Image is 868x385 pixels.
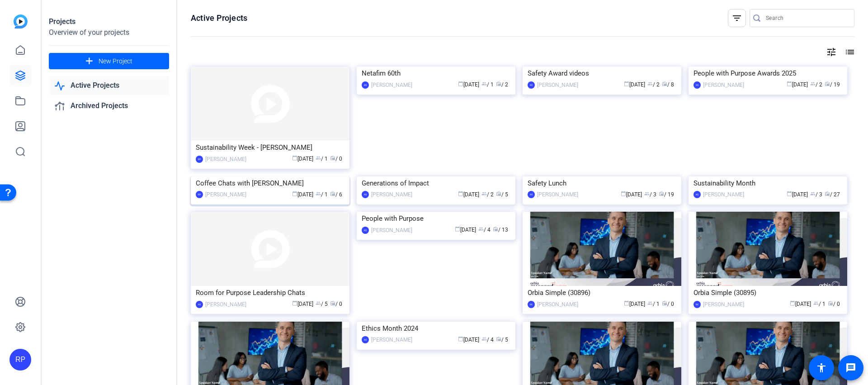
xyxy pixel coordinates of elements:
span: [DATE] [292,191,313,198]
div: [PERSON_NAME] [703,81,744,90]
span: / 1 [647,301,660,307]
div: Generations of Impact [362,176,510,190]
span: radio [825,191,830,196]
span: radio [330,155,335,161]
span: [DATE] [624,301,645,307]
div: KK [693,301,701,308]
button: New Project [49,53,169,69]
span: calendar_today [624,81,629,86]
span: radio [496,81,501,86]
span: / 27 [825,191,840,198]
span: group [813,300,819,306]
span: / 0 [828,301,840,307]
span: group [647,81,653,86]
span: group [481,191,487,196]
span: calendar_today [458,81,463,86]
span: calendar_today [292,191,297,196]
span: [DATE] [292,156,313,162]
span: calendar_today [458,191,463,196]
span: / 0 [330,156,342,162]
div: [PERSON_NAME] [205,190,246,199]
div: Sustainability Month [693,176,842,190]
div: AS [693,81,701,89]
mat-icon: tune [826,47,837,57]
span: / 19 [659,191,674,198]
mat-icon: filter_list [731,13,742,24]
div: [PERSON_NAME] [537,81,578,90]
span: [DATE] [458,191,479,198]
span: / 0 [330,301,342,307]
span: [DATE] [621,191,642,198]
div: Projects [49,16,169,27]
div: Orbia Simple (30896) [528,286,676,299]
div: [PERSON_NAME] [205,155,246,164]
img: blue-gradient.svg [14,14,28,29]
span: radio [330,191,335,196]
span: group [316,191,321,196]
div: Room for Purpose Leadership Chats [196,286,344,299]
span: / 8 [662,81,674,88]
mat-icon: add [84,56,95,67]
span: radio [662,300,667,306]
span: calendar_today [621,191,626,196]
span: radio [496,336,501,342]
div: AS [362,227,369,234]
div: AS [196,301,203,308]
span: New Project [99,57,132,66]
span: [DATE] [787,191,808,198]
div: RP [196,191,203,198]
a: Active Projects [49,76,169,95]
span: calendar_today [458,336,463,342]
span: / 2 [496,81,508,88]
div: [PERSON_NAME] [371,226,412,235]
div: [PERSON_NAME] [703,190,744,199]
span: / 1 [481,81,494,88]
span: / 4 [478,227,491,233]
div: [PERSON_NAME] [703,300,744,309]
span: group [481,81,487,86]
span: calendar_today [787,191,792,196]
span: / 2 [810,81,822,88]
span: group [810,191,816,196]
div: Safety Award videos [528,67,676,80]
div: KK [528,301,535,308]
h1: Active Projects [191,13,247,24]
span: group [481,336,487,342]
div: [PERSON_NAME] [371,190,412,199]
span: calendar_today [624,300,629,306]
input: Search [766,13,847,24]
span: calendar_today [455,226,460,232]
span: / 3 [810,191,822,198]
div: RP [9,349,31,371]
span: group [316,300,321,306]
span: / 19 [825,81,840,88]
span: / 3 [644,191,656,198]
span: group [647,300,653,306]
span: / 5 [316,301,328,307]
div: Safety Lunch [528,176,676,190]
span: [DATE] [292,301,313,307]
span: [DATE] [458,337,479,343]
div: People with Purpose [362,212,510,225]
span: [DATE] [458,81,479,88]
span: [DATE] [787,81,808,88]
a: Archived Projects [49,97,169,115]
div: [PERSON_NAME] [537,300,578,309]
div: AS [693,191,701,198]
div: [PERSON_NAME] [537,190,578,199]
span: calendar_today [292,155,297,161]
span: radio [496,191,501,196]
div: AS [362,191,369,198]
div: AS [362,81,369,89]
div: [PERSON_NAME] [371,335,412,344]
span: / 2 [481,191,494,198]
div: [PERSON_NAME] [205,300,246,309]
span: / 1 [316,191,328,198]
span: [DATE] [790,301,811,307]
span: / 5 [496,337,508,343]
span: group [644,191,650,196]
span: / 5 [496,191,508,198]
div: Overview of your projects [49,27,169,38]
span: radio [330,300,335,306]
div: [PERSON_NAME] [371,81,412,90]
